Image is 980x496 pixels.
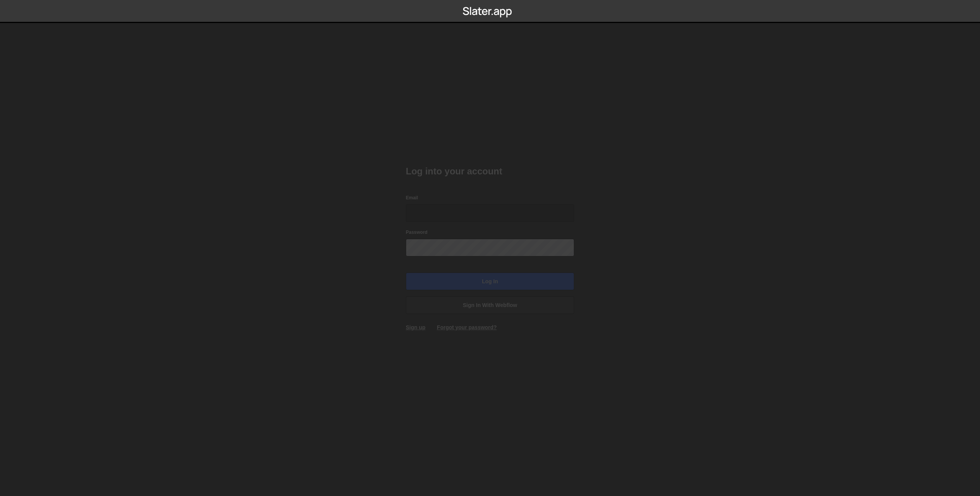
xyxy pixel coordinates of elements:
label: Email [406,194,418,202]
input: Log in [406,273,574,290]
label: Password [406,228,428,236]
a: Forgot your password? [437,324,497,330]
a: Sign in with Webflow [406,296,574,314]
h2: Log into your account [406,165,574,177]
a: Sign up [406,324,425,330]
